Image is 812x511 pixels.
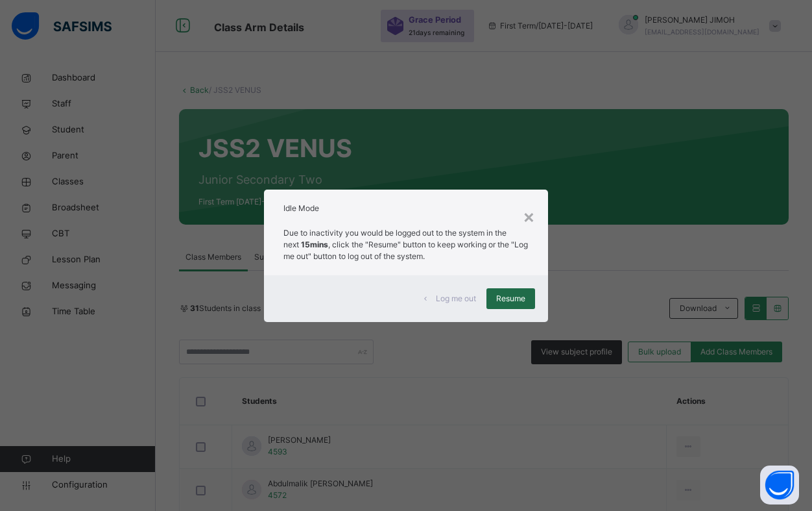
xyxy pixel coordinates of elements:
[523,203,535,230] div: ×
[283,227,529,262] p: Due to inactivity you would be logged out to the system in the next , click the "Resume" button t...
[301,240,328,249] strong: 15mins
[436,293,476,305] span: Log me out
[283,203,529,214] h2: Idle Mode
[760,466,799,505] button: Open asap
[496,293,525,305] span: Resume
